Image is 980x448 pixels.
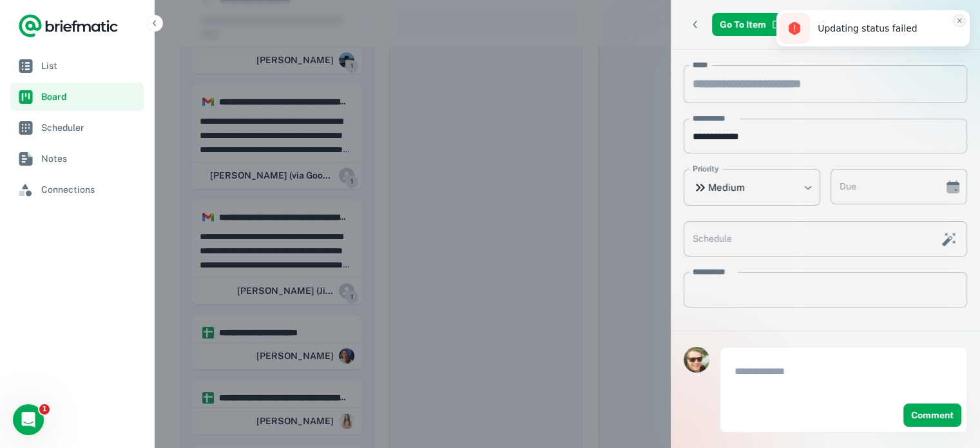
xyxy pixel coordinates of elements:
span: Connections [41,182,139,197]
span: List [41,59,139,73]
button: Choose date [940,174,966,200]
a: Logo [18,13,119,39]
iframe: Intercom live chat [13,404,44,435]
a: Notes [10,144,144,173]
button: Back [684,13,707,36]
a: Board [10,83,144,111]
button: Close toast [953,14,966,27]
img: Karl Chaffey [684,347,709,373]
div: Medium [684,169,820,206]
a: Connections [10,175,144,204]
div: scrollable content [671,50,980,331]
div: Updating status failed [818,22,944,35]
span: Scheduler [41,121,139,135]
span: 1 [39,404,50,414]
span: Notes [41,151,139,166]
button: Schedule this task with AI [938,228,960,250]
a: Scheduler [10,113,144,142]
label: Priority [693,163,719,175]
a: Go To Item [712,13,787,36]
span: Board [41,90,139,104]
button: Comment [903,404,961,427]
a: List [10,52,144,80]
